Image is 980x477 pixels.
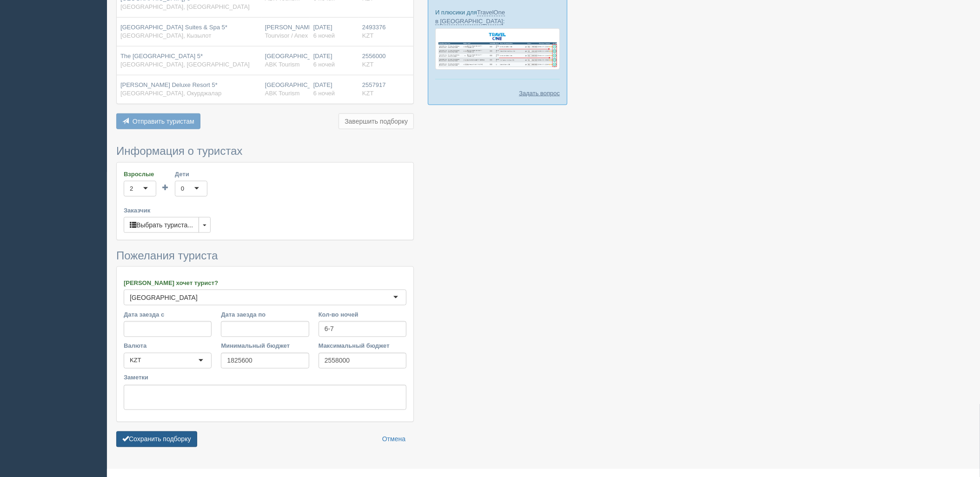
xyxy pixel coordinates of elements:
span: [GEOGRAPHIC_DATA], Окурджалар [120,90,221,97]
span: Отправить туристам [133,118,194,125]
span: 6 ночей [313,61,335,68]
label: Дата заезда по [221,310,309,319]
span: [GEOGRAPHIC_DATA] Suites & Spa 5* [120,24,227,31]
div: [GEOGRAPHIC_DATA] [265,52,306,69]
span: 6 ночей [313,32,335,39]
span: [GEOGRAPHIC_DATA], [GEOGRAPHIC_DATA] [120,61,250,68]
label: Заметки [124,373,407,382]
div: [PERSON_NAME] [265,23,306,40]
div: [DATE] [313,52,355,69]
span: 2557917 [362,81,386,88]
span: [GEOGRAPHIC_DATA], [GEOGRAPHIC_DATA] [120,3,250,10]
a: Отмена [376,431,412,447]
label: [PERSON_NAME] хочет турист? [124,278,407,287]
span: Пожелания туриста [116,249,218,262]
span: [GEOGRAPHIC_DATA], Кызылот [120,32,211,39]
button: Сохранить подборку [116,431,197,447]
span: Tourvisor / Anex [265,32,308,39]
span: ABK Tourism [265,90,300,97]
span: KZT [362,90,374,97]
span: The [GEOGRAPHIC_DATA] 5* [120,53,203,60]
span: 6 ночей [313,90,335,97]
a: Задать вопрос [519,89,560,98]
label: Кол-во ночей [319,310,407,319]
button: Выбрать туриста... [124,217,199,233]
div: [DATE] [313,23,355,40]
span: 2493376 [362,24,386,31]
label: Максимальный бюджет [319,342,407,351]
label: Минимальный бюджет [221,342,309,351]
div: [GEOGRAPHIC_DATA] [130,293,198,302]
button: Завершить подборку [339,113,414,129]
label: Дата заезда с [124,310,212,319]
div: 0 [181,184,184,193]
label: Заказчик [124,206,407,215]
img: travel-one-%D0%BF%D1%96%D0%B4%D0%B1%D1%96%D1%80%D0%BA%D0%B0-%D1%81%D1%80%D0%BC-%D0%B4%D0%BB%D1%8F... [435,28,560,70]
h3: Информация о туристах [116,145,414,157]
span: [PERSON_NAME] Deluxe Resort 5* [120,81,218,88]
label: Валюта [124,342,212,351]
label: Взрослые [124,170,156,179]
span: KZT [362,61,374,68]
label: Дети [175,170,207,179]
div: [DATE] [313,81,355,98]
span: KZT [362,32,374,39]
div: [GEOGRAPHIC_DATA] [265,81,306,98]
button: Отправить туристам [116,113,200,129]
span: 2556000 [362,53,386,60]
input: 7-10 или 7,10,14 [319,321,407,337]
div: 2 [130,184,133,193]
div: KZT [130,356,141,365]
p: И плюсики для : [435,8,560,26]
span: ABK Tourism [265,61,300,68]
